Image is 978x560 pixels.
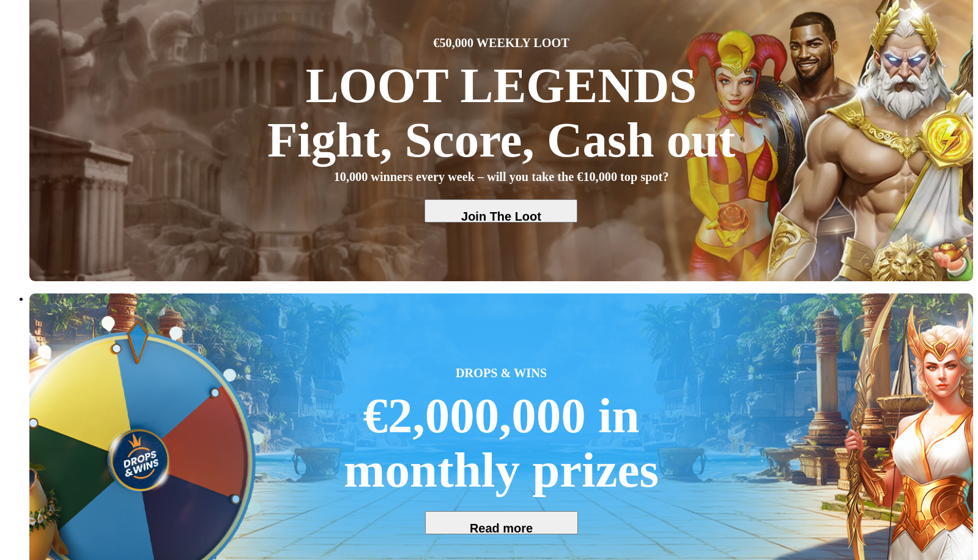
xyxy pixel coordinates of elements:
div: LOOT LEGENDS Fight, Score, Cash out [267,59,735,168]
span: Join The Loot [441,210,561,224]
span: Read more [441,521,561,536]
span: €50,000 WEEKLY LOOT [433,34,569,52]
span: 10,000 winners every week – will you take the €10,000 top spot? [334,168,669,186]
span: DROPS & WINS [456,364,547,382]
div: €2,000,000 in monthly prizes [344,389,659,498]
